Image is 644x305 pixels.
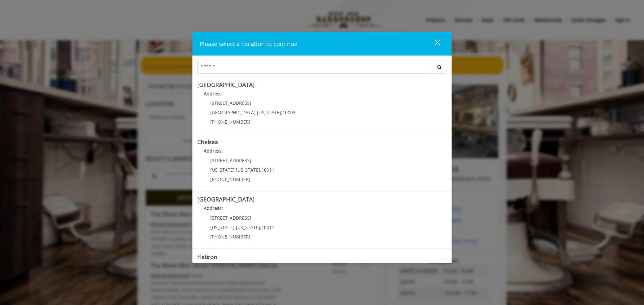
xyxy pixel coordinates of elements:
span: [US_STATE] [236,167,260,173]
b: Address: [204,91,223,97]
b: Address: [204,205,223,211]
span: , [256,109,257,116]
i: Search button [436,65,443,69]
b: Flatiron [197,253,217,261]
span: , [235,224,236,230]
div: close dialog [427,39,440,49]
b: [GEOGRAPHIC_DATA] [197,195,255,203]
span: Please select a Location to continue [200,40,297,48]
input: Search Center [197,61,432,74]
div: Center Select [197,61,447,77]
span: [STREET_ADDRESS] [210,215,251,221]
span: 10003 [282,109,295,116]
span: , [260,167,261,173]
span: 10011 [261,224,274,230]
span: , [235,167,236,173]
b: Address: [204,148,223,154]
span: 10011 [261,167,274,173]
span: , [281,109,282,116]
span: [US_STATE] [257,109,281,116]
span: [STREET_ADDRESS] [210,100,251,106]
span: [STREET_ADDRESS] [210,157,251,164]
span: [US_STATE] [210,167,235,173]
b: Chelsea [197,138,218,146]
span: , [260,224,261,230]
span: [PHONE_NUMBER] [210,234,250,240]
span: [PHONE_NUMBER] [210,176,250,182]
span: [US_STATE] [210,224,235,230]
span: [PHONE_NUMBER] [210,119,250,125]
b: [GEOGRAPHIC_DATA] [197,81,255,89]
span: [US_STATE] [236,224,260,230]
span: [GEOGRAPHIC_DATA] [210,109,256,116]
button: close dialog [422,37,444,50]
